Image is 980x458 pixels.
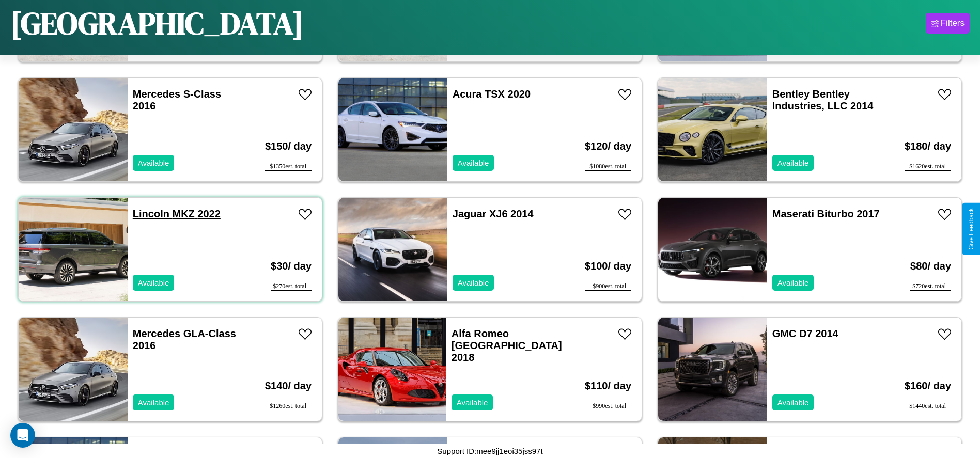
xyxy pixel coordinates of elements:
[437,444,542,458] p: Support ID: mee9jj1eoi35jss97t
[133,88,221,112] a: Mercedes S-Class 2016
[905,130,951,163] h3: $ 180 / day
[777,156,809,170] p: Available
[10,2,304,44] h1: [GEOGRAPHIC_DATA]
[133,208,221,219] a: Lincoln MKZ 2022
[772,328,838,339] a: GMC D7 2014
[271,250,312,282] h3: $ 30 / day
[585,402,631,410] div: $ 990 est. total
[585,163,631,171] div: $ 1080 est. total
[138,156,169,170] p: Available
[138,276,169,290] p: Available
[941,18,965,28] div: Filters
[772,88,874,112] a: Bentley Bentley Industries, LLC 2014
[265,163,312,171] div: $ 1350 est. total
[133,328,236,351] a: Mercedes GLA-Class 2016
[585,250,631,282] h3: $ 100 / day
[453,88,531,100] a: Acura TSX 2020
[138,396,169,409] p: Available
[905,370,951,402] h3: $ 160 / day
[453,208,534,219] a: Jaguar XJ6 2014
[772,208,880,219] a: Maserati Biturbo 2017
[968,208,975,250] div: Give Feedback
[265,402,312,410] div: $ 1260 est. total
[458,276,489,290] p: Available
[777,276,809,290] p: Available
[926,13,970,34] button: Filters
[458,156,489,170] p: Available
[452,328,562,363] a: Alfa Romeo [GEOGRAPHIC_DATA] 2018
[265,130,312,163] h3: $ 150 / day
[271,282,312,291] div: $ 270 est. total
[910,282,951,291] div: $ 720 est. total
[905,402,951,410] div: $ 1440 est. total
[585,282,631,291] div: $ 900 est. total
[265,370,312,402] h3: $ 140 / day
[585,130,631,163] h3: $ 120 / day
[910,250,951,282] h3: $ 80 / day
[905,163,951,171] div: $ 1620 est. total
[777,396,809,409] p: Available
[10,423,35,448] div: Open Intercom Messenger
[585,370,631,402] h3: $ 110 / day
[457,396,488,409] p: Available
